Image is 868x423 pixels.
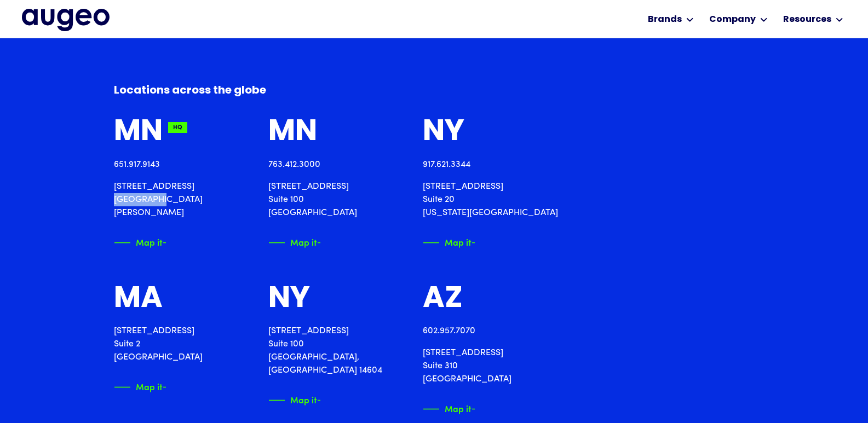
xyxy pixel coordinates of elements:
h6: Locations across the globe [114,83,491,99]
img: Arrow symbol in bright green pointing right to indicate an active link. [317,395,334,406]
div: Map it [290,235,317,247]
a: 602.957.7070 [423,327,475,335]
div: Company [709,13,756,26]
img: Arrow symbol in bright green pointing right to indicate an active link. [163,237,179,248]
div: Map it [445,402,472,413]
img: Arrow symbol in bright green pointing right to indicate an active link. [163,381,179,393]
a: Map itArrow symbol in bright green pointing right to indicate an active link. [423,403,475,415]
div: Brands [648,13,682,26]
p: [STREET_ADDRESS] Suite 310 [GEOGRAPHIC_DATA] [423,346,511,386]
a: Map itArrow symbol in bright green pointing right to indicate an active link. [268,395,320,406]
a: Map itArrow symbol in bright green pointing right to indicate an active link. [268,237,320,248]
div: MN [268,117,317,149]
div: HQ [168,122,187,133]
div: NY [268,283,310,316]
a: 763.412.3000 [268,160,320,169]
img: Arrow symbol in bright green pointing right to indicate an active link. [472,403,488,415]
a: Map itArrow symbol in bright green pointing right to indicate an active link. [423,237,475,248]
div: AZ [423,283,463,316]
a: 917.621.3344 [423,160,470,169]
img: Arrow symbol in bright green pointing right to indicate an active link. [317,237,334,248]
p: [STREET_ADDRESS] Suite 100 [GEOGRAPHIC_DATA] [268,180,357,219]
div: Map it [136,235,163,247]
div: Resources [783,13,831,26]
p: [STREET_ADDRESS] Suite 20 [US_STATE][GEOGRAPHIC_DATA] [423,180,558,219]
a: home [22,9,110,31]
p: [STREET_ADDRESS] Suite 100 [GEOGRAPHIC_DATA], [GEOGRAPHIC_DATA] 14604 [268,325,396,377]
div: Map it [136,380,163,391]
img: Augeo's full logo in midnight blue. [22,9,110,31]
img: Arrow symbol in bright green pointing right to indicate an active link. [472,237,488,248]
div: NY [423,117,464,149]
div: MN [114,117,163,149]
div: Map it [290,393,317,404]
a: Map itArrow symbol in bright green pointing right to indicate an active link. [114,381,166,393]
a: 651.917.9143 [114,160,160,169]
p: [STREET_ADDRESS] [GEOGRAPHIC_DATA][PERSON_NAME] [114,180,242,219]
div: Map it [445,235,472,247]
div: MA [114,283,163,316]
p: [STREET_ADDRESS] Suite 2 [GEOGRAPHIC_DATA] [114,325,203,364]
a: Map itArrow symbol in bright green pointing right to indicate an active link. [114,237,166,248]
